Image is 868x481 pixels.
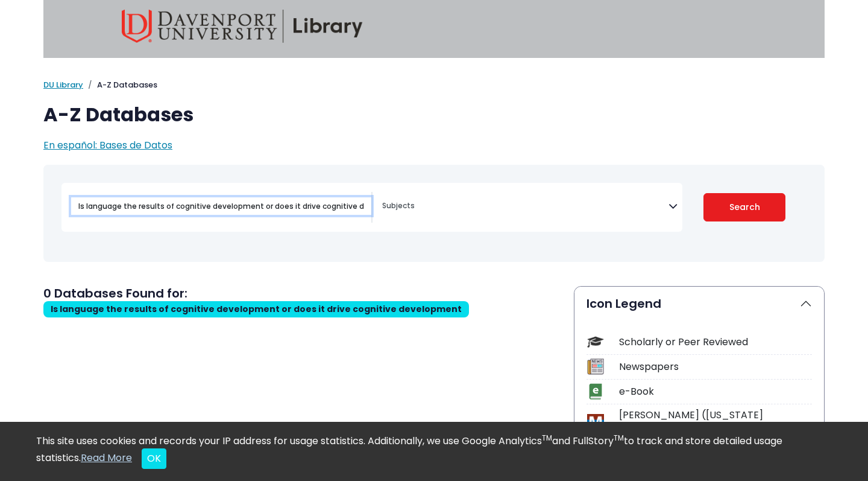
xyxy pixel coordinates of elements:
[382,202,668,212] textarea: Search
[574,287,824,320] button: Icon Legend
[71,197,371,215] input: Search database by title or keyword
[587,414,603,430] img: Icon MeL (Michigan electronic Library)
[43,79,825,91] nav: breadcrumb
[614,433,624,443] sup: TM
[122,10,363,43] img: Davenport University Library
[36,434,832,469] div: This site uses cookies and records your IP address for usage statistics. Additionally, we use Goo...
[51,303,462,315] span: Is language the results of cognitive development or does it drive cognitive development
[619,360,812,374] div: Newspapers
[83,79,157,91] li: A-Z Databases
[587,334,603,350] img: Icon Scholarly or Peer Reviewed
[542,433,552,443] sup: TM
[587,358,603,375] img: Icon Newspapers
[619,408,812,437] div: [PERSON_NAME] ([US_STATE] electronic Library)
[142,448,166,469] button: Close
[43,103,825,126] h1: A-Z Databases
[43,285,187,302] span: 0 Databases Found for:
[587,383,603,400] img: Icon e-Book
[619,384,812,399] div: e-Book
[619,335,812,349] div: Scholarly or Peer Reviewed
[43,79,83,91] a: DU Library
[703,193,786,221] button: Submit for Search Results
[81,451,132,465] a: Read More
[43,165,825,262] nav: Search filters
[43,138,172,152] a: En español: Bases de Datos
